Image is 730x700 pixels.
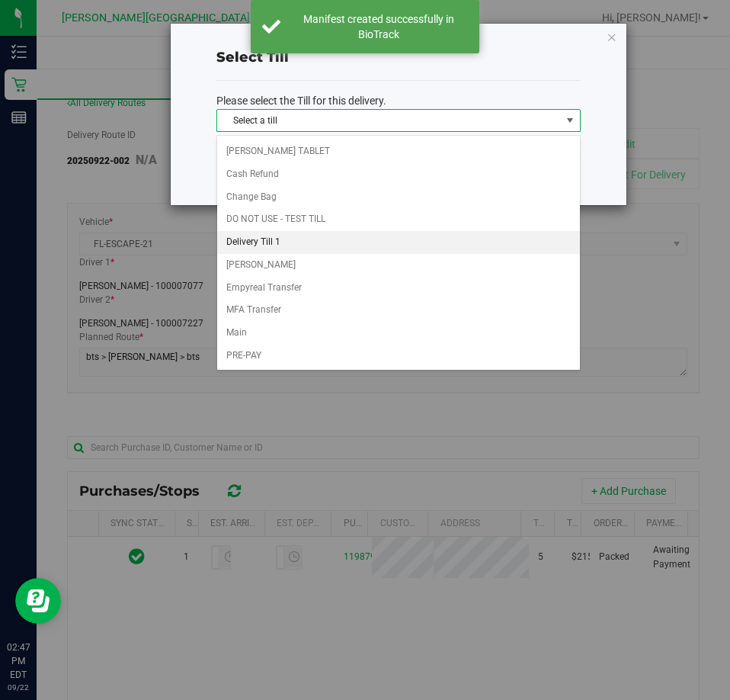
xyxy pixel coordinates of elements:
li: [PERSON_NAME] TABLET [217,140,580,163]
li: Empyreal Transfer [217,277,580,300]
li: DO NOT USE - TEST TILL [217,208,580,231]
div: Manifest created successfully in BioTrack [289,11,468,42]
li: MFA Transfer [217,299,580,322]
li: PRE-PAY [217,345,580,368]
p: Please select the Till for this delivery. [216,93,581,109]
span: Select Till [216,49,289,66]
li: [PERSON_NAME] [217,254,580,277]
span: Select a till [217,110,561,131]
span: select [560,110,579,131]
iframe: Resource center [15,578,61,624]
li: Delivery Till 1 [217,231,580,254]
li: Cash Refund [217,163,580,186]
li: Main [217,322,580,345]
li: Change Bag [217,186,580,209]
